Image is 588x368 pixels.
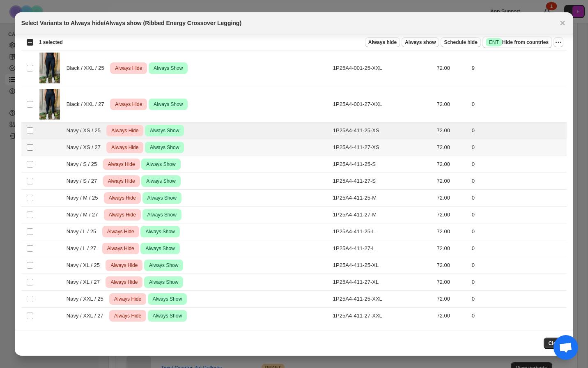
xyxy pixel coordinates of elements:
span: Always show [405,39,436,46]
td: 1P25A4-411-25-M [331,190,434,207]
td: 0 [469,173,567,190]
td: 0 [469,291,567,308]
td: 0 [469,240,567,257]
td: 0 [469,308,567,324]
span: Always Hide [107,193,138,203]
span: Always Hide [109,277,139,287]
span: Always Show [151,294,184,304]
button: Always hide [365,37,400,47]
td: 1P25A4-411-27-L [331,240,434,257]
span: Always Hide [106,227,136,237]
span: Navy / XL / 25 [67,261,104,269]
td: 1P25A4-411-25-XS [331,122,434,139]
td: 72.00 [434,240,469,257]
td: 72.00 [434,50,469,86]
span: Always Show [152,99,184,109]
img: 8Z5A6832.jpg [39,53,60,83]
td: 1P25A4-411-25-L [331,223,434,240]
span: Always Show [145,176,177,186]
span: Always Show [148,126,181,136]
td: 72.00 [434,291,469,308]
td: 72.00 [434,223,469,240]
span: Always Show [144,227,176,237]
span: Navy / XL / 27 [67,278,104,286]
button: Schedule hide [441,37,480,47]
td: 1P25A4-411-27-XL [331,274,434,291]
span: Always Show [151,311,184,321]
td: 72.00 [434,257,469,274]
td: 1P25A4-001-25-XXL [331,50,434,86]
button: Close [557,17,568,29]
span: Always Show [147,277,180,287]
td: 0 [469,257,567,274]
span: Always Hide [109,260,139,270]
span: Always Show [152,63,184,73]
span: Schedule hide [444,39,477,46]
td: 72.00 [434,139,469,156]
span: Always Hide [110,126,140,136]
span: Navy / M / 25 [67,194,102,202]
span: Navy / XS / 25 [67,126,105,135]
span: Always Show [145,159,177,169]
td: 72.00 [434,86,469,122]
span: Navy / XXL / 25 [67,295,108,303]
span: Navy / S / 27 [67,177,101,185]
td: 72.00 [434,207,469,223]
td: 0 [469,274,567,291]
span: Always Hide [113,63,144,73]
td: 0 [469,139,567,156]
span: Always hide [368,39,397,46]
span: Always Show [148,143,181,152]
span: Always Show [146,193,178,203]
td: 1P25A4-001-27-XXL [331,86,434,122]
span: Always Hide [113,99,144,109]
td: 0 [469,122,567,139]
span: Close [549,340,562,347]
span: Always Hide [113,294,143,304]
span: Always Show [146,210,178,220]
button: Close [544,338,567,349]
span: Navy / XS / 27 [67,143,105,152]
td: 0 [469,156,567,173]
td: 72.00 [434,308,469,324]
button: SuccessENTHide from countries [482,37,552,48]
td: 1P25A4-411-27-XS [331,139,434,156]
span: Always Show [144,244,176,253]
span: Always Hide [113,311,143,321]
span: Always Hide [106,176,137,186]
div: Open chat [554,335,578,360]
span: Always Hide [110,143,140,152]
td: 0 [469,190,567,207]
td: 72.00 [434,122,469,139]
span: Always Hide [106,244,136,253]
span: Navy / L / 25 [67,228,101,236]
td: 72.00 [434,274,469,291]
td: 72.00 [434,173,469,190]
span: Navy / XXL / 27 [67,312,108,320]
span: Navy / S / 25 [67,160,101,168]
img: 8Z5A6832.jpg [39,89,60,120]
h2: Select Variants to Always hide/Always show (Ribbed Energy Crossover Legging) [21,19,241,27]
span: Black / XXL / 25 [67,64,109,72]
span: Always Hide [107,210,138,220]
td: 0 [469,223,567,240]
td: 72.00 [434,190,469,207]
span: Hide from countries [486,38,549,46]
td: 1P25A4-411-25-XL [331,257,434,274]
span: 1 selected [39,39,63,46]
td: 1P25A4-411-27-M [331,207,434,223]
td: 0 [469,207,567,223]
td: 9 [469,50,567,86]
td: 1P25A4-411-25-S [331,156,434,173]
span: Always Hide [106,159,137,169]
button: Always show [402,37,439,47]
span: Navy / L / 27 [67,244,101,253]
td: 1P25A4-411-27-S [331,173,434,190]
td: 0 [469,86,567,122]
button: More actions [554,37,563,47]
span: ENT [489,39,499,46]
td: 72.00 [434,156,469,173]
span: Black / XXL / 27 [67,100,109,108]
td: 1P25A4-411-25-XXL [331,291,434,308]
td: 1P25A4-411-27-XXL [331,308,434,324]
